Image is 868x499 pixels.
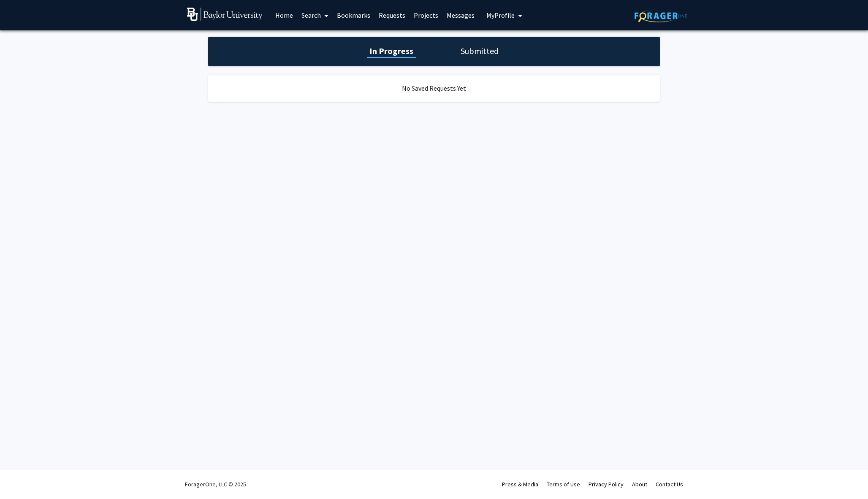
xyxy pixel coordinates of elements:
a: Bookmarks [333,0,374,30]
a: Privacy Policy [589,480,624,488]
a: Terms of Use [547,480,580,488]
img: ForagerOne Logo [635,9,687,22]
a: Search [297,0,333,30]
h1: Submitted [458,45,501,57]
h1: In Progress [367,45,416,57]
a: Messages [442,0,479,30]
img: Baylor University Logo [187,8,263,21]
iframe: Chat [6,461,36,493]
span: My Profile [486,11,515,19]
a: Press & Media [502,480,538,488]
a: Projects [410,0,442,30]
a: Contact Us [656,480,683,488]
div: ForagerOne, LLC © 2025 [185,469,246,499]
a: Home [271,0,297,30]
a: Requests [374,0,410,30]
div: No Saved Requests Yet [208,75,660,102]
a: About [632,480,647,488]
